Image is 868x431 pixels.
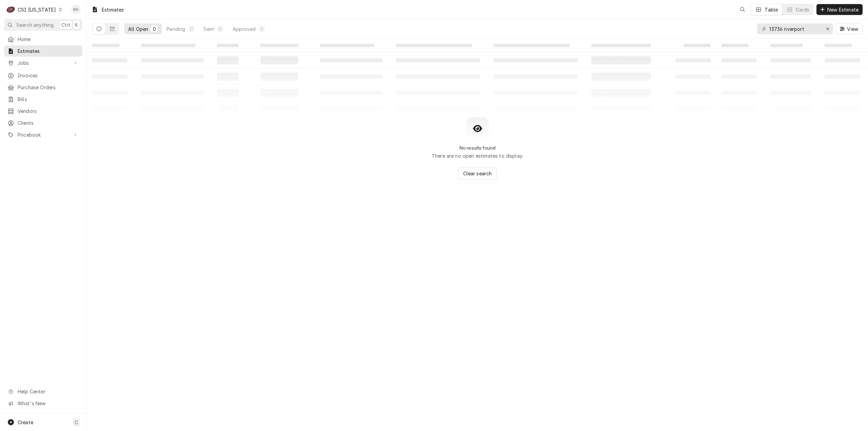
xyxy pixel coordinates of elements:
div: C [6,5,16,14]
span: Pricebook [18,131,69,138]
span: ‌ [684,44,711,47]
span: Purchase Orders [18,84,79,91]
a: Clients [4,117,82,129]
span: Estimates [18,47,79,55]
span: ‌ [92,44,119,47]
span: ‌ [770,44,803,47]
div: All Open [128,25,148,33]
a: Purchase Orders [4,82,82,93]
div: CSI [US_STATE] [18,6,56,13]
a: Invoices [4,70,82,81]
a: Go to What's New [4,398,82,409]
h2: No results found [459,145,496,151]
span: ‌ [722,44,749,47]
a: Estimates [4,45,82,57]
div: 0 [152,25,156,33]
span: Jobs [18,59,69,66]
span: Help Center [18,388,78,395]
span: ‌ [591,44,651,47]
button: Search anythingCtrlK [4,19,82,31]
a: Vendors [4,105,82,117]
div: 0 [260,25,264,33]
div: Table [765,6,778,13]
span: New Estimate [826,6,860,13]
span: ‌ [320,44,374,47]
div: Pending [166,25,185,33]
div: Approved [233,25,256,33]
span: ‌ [217,44,239,47]
span: Ctrl [61,21,70,28]
span: Create [18,419,33,425]
div: 0 [218,25,222,33]
div: Cards [796,6,809,13]
span: K [75,21,78,28]
div: KH [71,5,81,14]
a: Go to Pricebook [4,129,82,140]
input: Keyword search [769,23,820,34]
a: Go to Jobs [4,57,82,68]
span: Search anything [16,21,54,28]
div: Kelsey Hetlage's Avatar [71,5,81,14]
button: Erase input [822,23,833,34]
span: ‌ [260,44,298,47]
span: ‌ [494,44,570,47]
p: There are no open estimates to display. [432,152,523,159]
span: Home [18,36,79,43]
span: Bills [18,96,79,103]
span: View [846,25,860,33]
span: Clients [18,119,79,126]
span: ‌ [141,44,195,47]
div: CSI Kentucky's Avatar [6,5,16,14]
button: Open search [737,4,748,15]
span: What's New [18,400,78,407]
a: Home [4,34,82,45]
button: Clear search [458,168,497,180]
a: Go to Help Center [4,386,82,397]
span: Invoices [18,72,79,79]
span: ‌ [396,44,472,47]
a: Bills [4,94,82,105]
div: 0 [189,25,193,33]
span: Vendors [18,107,79,115]
table: All Open Estimates List Loading [87,39,868,117]
span: ‌ [825,44,852,47]
span: Clear search [462,170,493,177]
button: View [836,23,863,34]
button: New Estimate [816,4,863,15]
span: C [75,419,78,426]
div: Sent [203,25,214,33]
